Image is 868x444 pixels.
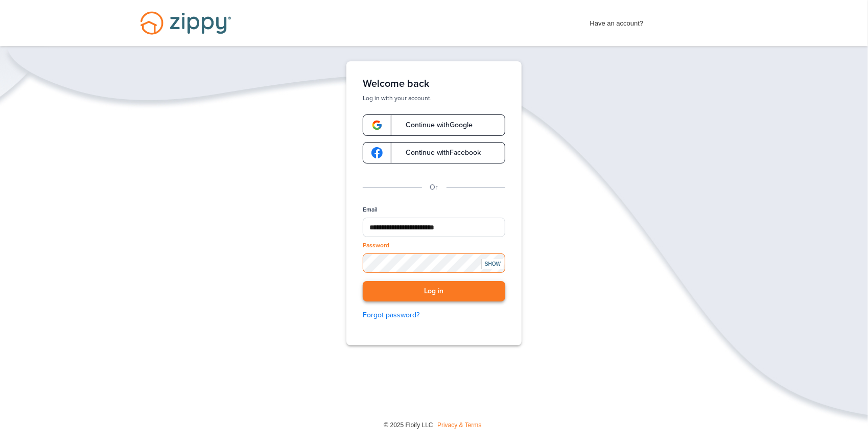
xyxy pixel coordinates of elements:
[363,114,505,136] a: google-logoContinue withGoogle
[590,13,644,29] span: Have an account?
[371,120,383,131] img: google-logo
[371,147,383,158] img: google-logo
[395,122,473,129] span: Continue with Google
[363,281,505,302] button: Log in
[363,310,505,321] a: Forgot password?
[363,253,505,272] input: Password
[384,422,433,429] span: © 2025 Floify LLC
[437,422,481,429] a: Privacy & Terms
[395,149,481,156] span: Continue with Facebook
[363,94,505,102] p: Log in with your account.
[430,182,438,193] p: Or
[363,142,505,163] a: google-logoContinue withFacebook
[481,259,504,269] div: SHOW
[363,205,378,214] label: Email
[363,78,505,90] h1: Welcome back
[363,218,505,237] input: Email
[363,241,389,250] label: Password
